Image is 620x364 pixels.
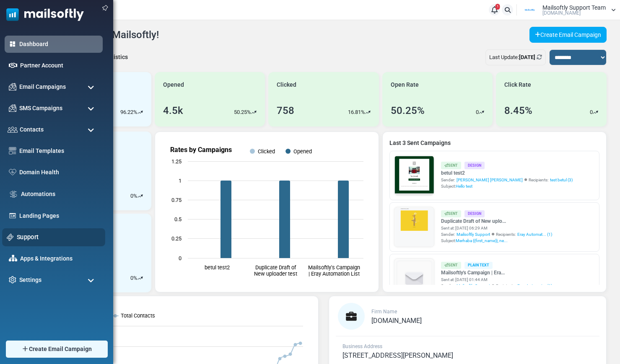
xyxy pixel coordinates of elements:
[170,146,232,154] text: Rates by Campaigns
[371,318,422,324] a: [DOMAIN_NAME]
[130,192,133,200] p: 0
[464,210,485,217] div: Design
[171,158,182,165] text: 1.25
[129,198,161,205] strong: Follow Us
[19,83,66,91] span: Email Campaigns
[441,177,573,183] div: Sender: Recipients:
[441,269,552,276] a: Mailsoftly's Campaign | Era...
[19,276,42,284] span: Settings
[504,80,531,89] span: Click Rate
[441,217,552,225] a: Duplicate Draft of New uplo...
[495,4,500,10] span: 1
[254,264,297,277] text: Duplicate Draft of New uploader test
[476,108,479,116] p: 0
[441,210,461,217] div: Sent
[342,343,382,349] span: Business Address
[441,225,552,231] div: Sent at: [DATE] 06:29 AM
[20,254,99,263] a: Apps & Integrations
[9,212,16,219] img: landing_pages.svg
[277,80,296,89] span: Clicked
[441,283,552,289] div: Sender: Recipients:
[44,220,245,228] p: Lorem ipsum dolor sit amet, consectetur adipiscing elit, sed do eiusmod tempor incididunt
[441,238,552,244] div: Subject:
[342,351,453,359] span: [STREET_ADDRESS][PERSON_NAME]
[489,4,500,15] a: 1
[130,192,143,200] div: %
[441,262,461,269] div: Sent
[542,5,606,10] span: Mailsoftly Support Team
[441,183,573,189] div: Subject:
[19,212,99,220] a: Landing Pages
[9,147,16,155] img: email-templates-icon.svg
[457,177,523,183] span: [PERSON_NAME] [PERSON_NAME]
[293,148,312,155] text: Opened
[44,4,245,13] p: Merhaba {(first_name)}
[130,274,143,282] div: %
[38,145,252,158] h1: Test {(email)}
[590,108,593,116] p: 0
[456,238,508,243] span: Merhaba {(first_name)}, ne...
[174,216,182,222] text: 0.5
[519,4,616,16] a: User Logo Mailsoftly Support Team [DOMAIN_NAME]
[371,317,422,325] span: [DOMAIN_NAME]
[19,147,99,155] a: Email Templates
[391,103,425,118] div: 50.25%
[457,283,490,289] span: Mailsoftly Support
[20,61,99,70] a: Partner Account
[163,103,183,118] div: 4.5k
[394,259,433,298] img: empty-draft-icon2.svg
[121,312,155,319] text: Total Contacts
[8,126,18,132] img: contacts-icon.svg
[19,104,62,113] span: SMS Campaigns
[391,80,419,89] span: Open Rate
[29,345,92,354] span: Create Email Campaign
[464,162,485,169] div: Design
[277,103,294,118] div: 758
[163,80,184,89] span: Opened
[9,40,16,48] img: dashboard-icon-active.svg
[517,231,552,238] a: Eray Automat... (1)
[9,104,16,112] img: campaigns-icon.png
[21,190,99,199] a: Automations
[504,103,532,118] div: 8.45%
[204,264,229,271] text: betul test2
[537,54,542,60] a: Refresh Stats
[110,170,179,177] strong: Shop Now and Save Big!
[7,234,14,241] img: support-icon.svg
[441,276,552,283] div: Sent at: [DATE] 01:44 AM
[348,108,365,116] p: 16.81%
[519,4,540,16] img: User Logo
[485,49,546,65] div: Last Update:
[179,178,182,184] text: 1
[120,108,137,116] p: 96.22%
[550,177,573,183] a: test betul (3)
[19,40,99,49] a: Dashboard
[371,309,397,315] span: Firm Name
[19,168,99,177] a: Domain Health
[9,276,16,284] img: settings-icon.svg
[519,54,535,60] b: [DATE]
[441,162,461,169] div: Sent
[102,166,188,182] a: Shop Now and Save Big!
[529,27,607,43] a: Create Email Campaign
[9,83,16,90] img: campaigns-icon.png
[441,231,552,238] div: Sender: Recipients:
[20,125,44,134] span: Contacts
[258,148,275,155] text: Clicked
[517,283,552,289] a: Eray Automat... (1)
[542,10,581,15] span: [DOMAIN_NAME]
[457,231,490,238] span: Mailsoftly Support
[162,139,372,285] svg: Rates by Campaigns
[9,189,18,199] img: workflow.svg
[234,108,251,116] p: 50.25%
[171,235,182,242] text: 0.25
[179,255,182,261] text: 0
[441,169,573,177] a: betul test2
[171,197,182,203] text: 0.75
[389,139,599,147] a: Last 3 Sent Campaigns
[464,262,493,269] div: Plain Text
[308,264,360,277] text: Mailsoftly's Campaign | Eray Automation List
[456,184,472,188] span: Hello test
[17,232,101,242] a: Support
